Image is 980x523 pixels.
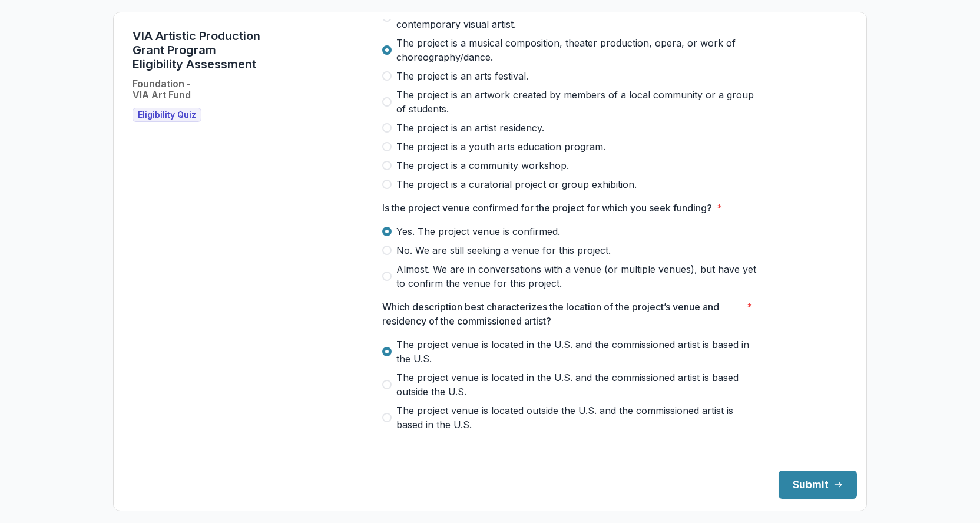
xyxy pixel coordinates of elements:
[396,36,759,64] span: The project is a musical composition, theater production, opera, or work of choreography/dance.
[396,224,560,239] span: Yes. The project venue is confirmed.
[396,121,544,135] span: The project is an artist residency.
[396,177,637,191] span: The project is a curatorial project or group exhibition.
[396,262,759,290] span: Almost. We are in conversations with a venue (or multiple venues), but have yet to confirm the ve...
[382,201,712,215] p: Is the project venue confirmed for the project for which you seek funding?
[396,158,569,173] span: The project is a community workshop.
[138,110,196,120] span: Eligibility Quiz
[382,300,742,328] p: Which description best characterizes the location of the project’s venue and residency of the com...
[133,29,260,71] h1: VIA Artistic Production Grant Program Eligibility Assessment
[133,78,191,101] h2: Foundation - VIA Art Fund
[396,243,611,257] span: No. We are still seeking a venue for this project.
[396,403,759,432] span: The project venue is located outside the U.S. and the commissioned artist is based in the U.S.
[396,337,759,366] span: The project venue is located in the U.S. and the commissioned artist is based in the U.S.
[396,69,528,83] span: The project is an arts festival.
[396,140,605,154] span: The project is a youth arts education program.
[396,88,759,116] span: The project is an artwork created by members of a local community or a group of students.
[779,471,857,499] button: Submit
[396,370,759,399] span: The project venue is located in the U.S. and the commissioned artist is based outside the U.S.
